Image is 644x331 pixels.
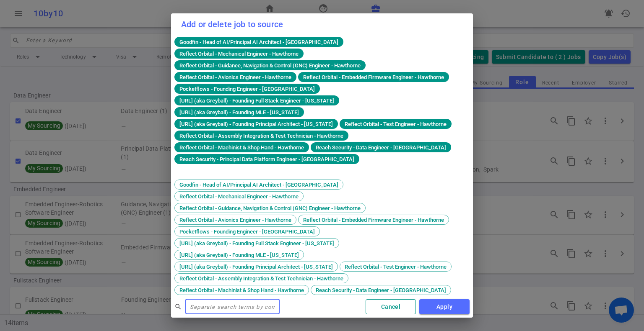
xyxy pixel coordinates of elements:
[300,217,447,223] span: Reflect Orbital - Embedded Firmware Engineer - Hawthorne
[176,133,347,139] span: Reflect Orbital - Assembly Integration & Test Technician - Hawthorne
[176,121,336,127] span: [URL] (aka Greyball) - Founding Principal Architect - [US_STATE]
[177,264,336,270] span: [URL] (aka Greyball) - Founding Principal Architect - [US_STATE]
[177,240,337,246] span: [URL] (aka Greyball) - Founding Full Stack Engineer - [US_STATE]
[176,62,364,69] span: Reflect Orbital - Guidance, Navigation & Control (GNC) Engineer - Hawthorne
[176,74,295,80] span: Reflect Orbital - Avionics Engineer - Hawthorne
[177,193,301,200] span: Reflect Orbital - Mechanical Engineer - Hawthorne
[176,86,318,92] span: Pocketflows - Founding Engineer - [GEOGRAPHIC_DATA]
[341,121,450,127] span: Reflect Orbital - Test Engineer - Hawthorne
[419,299,470,315] button: Apply
[177,205,364,211] span: Reflect Orbital - Guidance, Navigation & Control (GNC) Engineer - Hawthorne
[176,98,338,104] span: [URL] (aka Greyball) - Founding Full Stack Engineer - [US_STATE]
[177,287,307,293] span: Reflect Orbital - Machinist & Shop Hand - Hawthorne
[366,299,416,315] button: Cancel
[174,303,182,310] span: search
[177,217,294,223] span: Reflect Orbital - Avionics Engineer - Hawthorne
[312,144,449,151] span: Reach Security - Data Engineer - [GEOGRAPHIC_DATA]
[177,228,318,235] span: Pocketflows - Founding Engineer - [GEOGRAPHIC_DATA]
[300,74,447,80] span: Reflect Orbital - Embedded Firmware Engineer - Hawthorne
[176,156,358,162] span: Reach Security - Principal Data Platform Engineer - [GEOGRAPHIC_DATA]
[342,264,449,270] span: Reflect Orbital - Test Engineer - Hawthorne
[176,39,342,45] span: Goodfin - Head of AI/Principal AI Architect - [GEOGRAPHIC_DATA]
[177,182,341,188] span: Goodfin - Head of AI/Principal AI Architect - [GEOGRAPHIC_DATA]
[177,275,346,282] span: Reflect Orbital - Assembly Integration & Test Technician - Hawthorne
[176,144,307,151] span: Reflect Orbital - Machinist & Shop Hand - Hawthorne
[176,109,302,115] span: [URL] (aka Greyball) - Founding MLE - [US_STATE]
[176,51,302,57] span: Reflect Orbital - Mechanical Engineer - Hawthorne
[177,252,302,258] span: [URL] (aka Greyball) - Founding MLE - [US_STATE]
[171,13,473,35] h2: Add or delete job to source
[313,287,449,293] span: Reach Security - Data Engineer - [GEOGRAPHIC_DATA]
[185,300,280,313] input: Separate search terms by comma or space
